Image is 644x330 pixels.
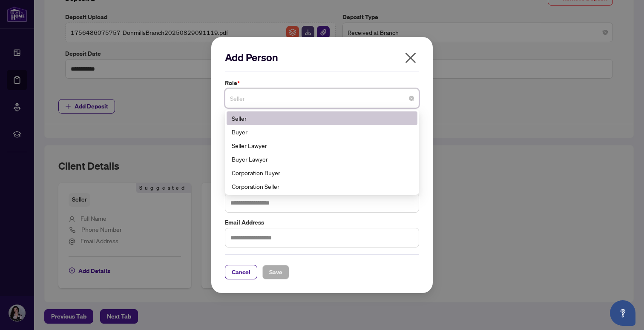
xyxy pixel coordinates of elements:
button: Cancel [225,265,257,279]
div: Buyer Lawyer [227,152,417,166]
h2: Add Person [225,51,419,64]
div: Corporation Seller [227,179,417,193]
div: Seller [232,114,412,123]
button: Save [262,265,289,279]
div: Buyer Lawyer [232,154,412,164]
div: Buyer [232,127,412,137]
div: Buyer [227,125,417,139]
span: Cancel [232,265,250,279]
div: Seller [227,111,417,125]
button: Open asap [610,300,635,326]
div: Corporation Buyer [232,168,412,177]
label: Role [225,78,419,88]
label: Email Address [225,218,419,227]
div: Seller Lawyer [232,141,412,150]
span: close-circle [409,96,414,101]
span: close [404,51,417,65]
div: Corporation Buyer [227,166,417,179]
div: Seller Lawyer [227,139,417,152]
div: Corporation Seller [232,182,412,191]
span: Seller [230,90,414,106]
